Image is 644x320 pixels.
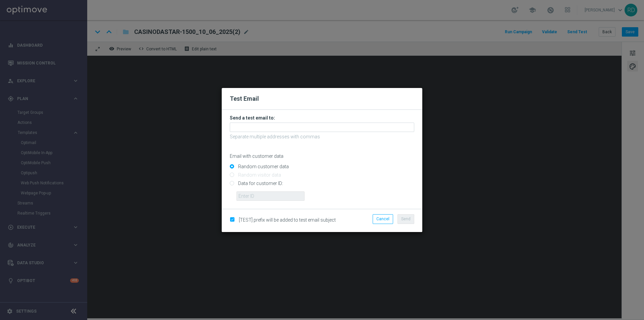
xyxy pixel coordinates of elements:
h2: Test Email [230,95,414,103]
button: Cancel [373,214,393,224]
p: Separate multiple addresses with commas [230,134,414,140]
p: Email with customer data [230,153,414,159]
span: Send [401,217,411,221]
h3: Send a test email to: [230,115,414,121]
button: Send [397,214,414,224]
input: Enter ID [236,191,305,201]
span: [TEST] prefix will be added to test email subject [239,217,336,223]
label: Random customer data [236,164,289,170]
